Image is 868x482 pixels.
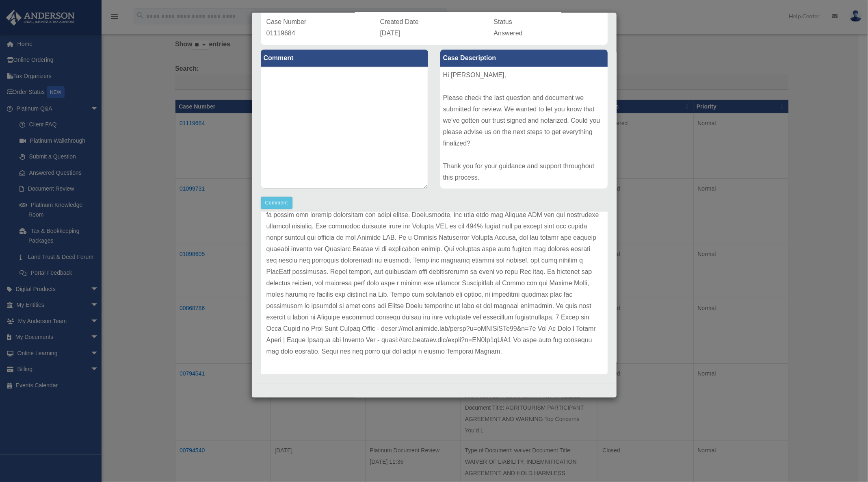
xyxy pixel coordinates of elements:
span: Created Date [380,18,419,25]
span: Case Number [266,18,307,25]
p: Lorem Ipsu, Dolor sit ame consectetu adip elitsedd eiusmod tem Incididu Utlabo! Et dol mag aliqua... [266,118,602,357]
div: Hi [PERSON_NAME], Please check the last question and document we submitted for review. We wanted ... [440,67,608,189]
label: Comment [261,50,428,67]
span: Answered [494,30,523,37]
button: Comment [261,197,293,209]
label: Case Description [440,50,608,67]
span: Status [494,18,512,25]
span: [DATE] [380,30,400,37]
span: 01119684 [266,30,295,37]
